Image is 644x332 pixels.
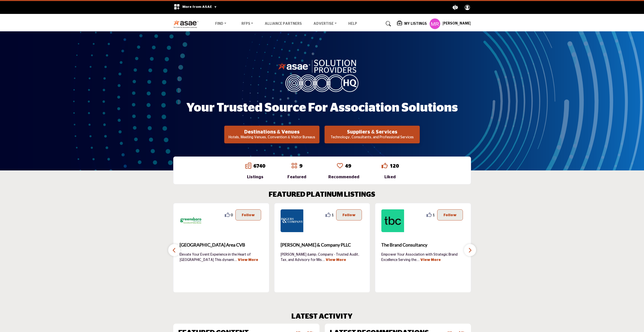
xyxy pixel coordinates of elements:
a: View More [420,258,441,262]
a: Find [212,20,230,27]
a: [GEOGRAPHIC_DATA] Area CVB [180,238,263,252]
img: The Brand Consultancy [381,209,404,232]
div: Liked [382,174,399,180]
button: Suppliers & Services Technology, Consultants, and Professional Services [325,126,420,143]
span: ... [234,258,237,262]
span: [GEOGRAPHIC_DATA] Area CVB [180,241,263,248]
span: ... [416,258,419,262]
p: Hotels, Meeting Venues, Convention & Visitor Bureaus [226,135,318,140]
div: My Listings [397,21,427,27]
div: More from ASAE [170,1,220,14]
span: ... [322,258,325,262]
a: Advertise [310,20,340,27]
p: Follow [242,212,255,218]
h5: My Listings [404,21,427,26]
div: Recommended [328,174,359,180]
button: Follow [437,209,463,220]
i: Go to Liked [382,163,388,169]
a: 49 [345,164,351,169]
span: 1 [332,212,334,217]
b: Rogers & Company PLLC [281,238,364,252]
a: 6740 [253,164,265,169]
a: The Brand Consultancy [381,238,465,252]
a: Go to Featured [291,163,297,170]
span: [PERSON_NAME] & Company PLLC [281,241,364,248]
h2: FEATURED PLATINUM LISTINGS [269,191,375,199]
a: [PERSON_NAME] & Company PLLC [281,238,364,252]
h2: Destinations & Venues [226,129,318,135]
a: Search [381,20,394,28]
button: Show hide supplier dropdown [429,18,440,29]
img: Greensboro Area CVB [180,209,202,232]
p: Technology, Consultants, and Professional Services [326,135,418,140]
a: Help [348,22,357,26]
a: View More [238,258,258,262]
span: More from ASAE [182,5,217,9]
div: Listings [245,174,265,180]
span: The Brand Consultancy [381,241,465,248]
b: Greensboro Area CVB [180,238,263,252]
span: 1 [433,212,435,217]
h5: [PERSON_NAME] [442,21,471,26]
a: Alliance Partners [265,22,302,26]
button: Destinations & Venues Hotels, Meeting Venues, Convention & Visitor Bureaus [224,126,319,143]
img: Rogers & Company PLLC [281,209,303,232]
button: Follow [336,209,362,220]
img: Site Logo [173,20,201,28]
button: Follow [235,209,261,220]
div: Featured [287,174,306,180]
p: Elevate Your Event Experience in the Heart of [GEOGRAPHIC_DATA] This dynami [180,252,263,262]
h2: Suppliers & Services [326,129,418,135]
a: RFPs [238,20,257,27]
p: Follow [342,212,356,218]
a: View More [326,258,346,262]
p: Follow [443,212,457,218]
p: Empower Your Association with Strategic Brand Excellence Serving the [381,252,465,262]
h2: LATEST ACTIVITY [291,313,353,321]
a: Go to Recommended [337,163,343,170]
img: image [278,58,366,92]
span: 0 [231,212,233,217]
a: 9 [299,164,302,169]
a: 120 [390,164,399,169]
h1: Your Trusted Source for Association Solutions [186,100,458,116]
p: [PERSON_NAME] &amp; Company - Trusted Audit, Tax, and Advisory for Mis [281,252,364,262]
